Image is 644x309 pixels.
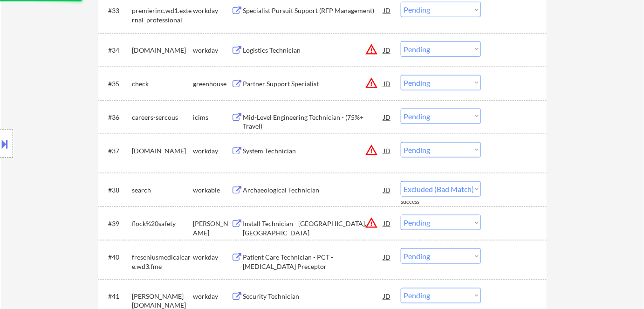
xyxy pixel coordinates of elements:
div: JD [383,288,392,305]
div: Partner Support Specialist [243,79,384,89]
div: JD [383,248,392,265]
div: freseniusmedicalcare.wd3.fme [132,253,193,271]
div: JD [383,75,392,92]
div: greenhouse [193,79,231,89]
div: icims [193,113,231,122]
div: JD [383,215,392,232]
div: workday [193,253,231,262]
div: Logistics Technician [243,46,384,55]
div: JD [383,41,392,58]
div: #34 [108,46,124,55]
div: workday [193,292,231,302]
div: [PERSON_NAME] [193,219,231,237]
div: Archaeological Technician [243,185,384,195]
div: premierinc.wd1.external_professional [132,6,193,24]
div: workday [193,6,231,15]
button: warning_amber [365,144,378,157]
div: #41 [108,292,124,302]
div: Mid-Level Engineering Technician - (75%+ Travel) [243,113,384,131]
div: Security Technician [243,292,384,302]
div: workable [193,185,231,195]
div: #40 [108,253,124,262]
button: warning_amber [365,76,378,89]
div: workday [193,146,231,156]
div: #33 [108,6,124,15]
div: JD [383,181,392,198]
div: JD [383,109,392,125]
div: workday [193,46,231,55]
div: Specialist Pursuit Support (RFP Management) [243,6,384,15]
button: warning_amber [365,43,378,56]
button: warning_amber [365,216,378,229]
div: Install Technician - [GEOGRAPHIC_DATA], [GEOGRAPHIC_DATA] [243,219,384,237]
div: JD [383,2,392,19]
div: JD [383,142,392,159]
div: Patient Care Technician - PCT - [MEDICAL_DATA] Preceptor [243,253,384,271]
div: success [401,198,438,206]
div: [DOMAIN_NAME] [132,46,193,55]
div: System Technician [243,146,384,156]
